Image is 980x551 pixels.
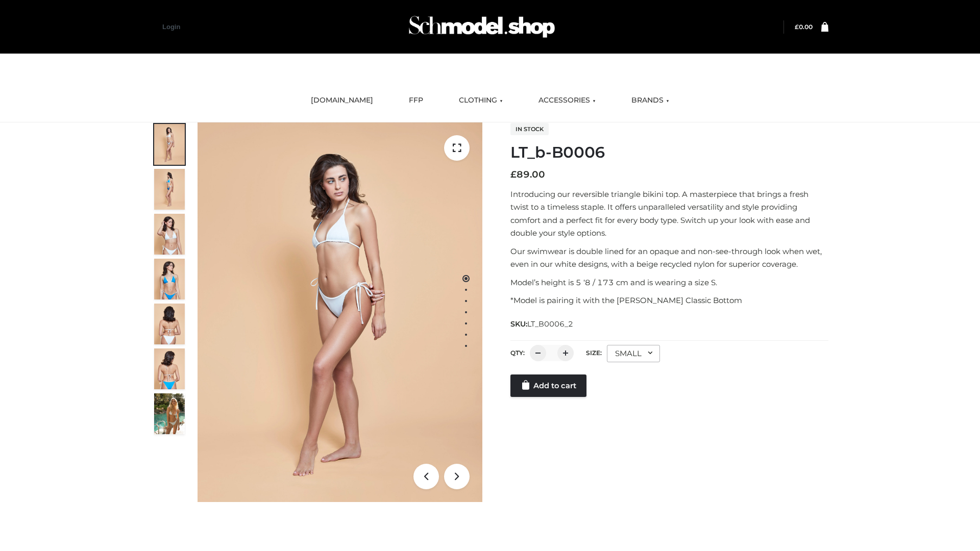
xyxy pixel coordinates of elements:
[154,348,185,389] img: ArielClassicBikiniTop_CloudNine_AzureSky_OW114ECO_8-scaled.jpg
[510,318,574,330] span: SKU:
[154,304,185,344] img: ArielClassicBikiniTop_CloudNine_AzureSky_OW114ECO_7-scaled.jpg
[510,374,586,397] a: Add to cart
[154,124,185,165] img: ArielClassicBikiniTop_CloudNine_AzureSky_OW114ECO_1-scaled.jpg
[510,276,828,289] p: Model’s height is 5 ‘8 / 173 cm and is wearing a size S.
[527,319,573,329] span: LT_B0006_2
[510,349,525,357] label: QTY:
[624,89,677,112] a: BRANDS
[451,89,510,112] a: CLOTHING
[198,122,482,502] img: LT_b-B0006
[510,294,828,307] p: *Model is pairing it with the [PERSON_NAME] Classic Bottom
[162,23,180,31] a: Login
[154,393,185,434] img: Arieltop_CloudNine_AzureSky2.jpg
[607,345,660,362] div: SMALL
[154,259,185,299] img: ArielClassicBikiniTop_CloudNine_AzureSky_OW114ECO_4-scaled.jpg
[795,23,813,31] a: £0.00
[510,245,828,271] p: Our swimwear is double lined for an opaque and non-see-through look when wet, even in our white d...
[510,123,549,135] span: In stock
[303,89,381,112] a: [DOMAIN_NAME]
[531,89,603,112] a: ACCESSORIES
[795,23,799,31] span: £
[795,23,813,31] bdi: 0.00
[586,349,602,357] label: Size:
[154,214,185,255] img: ArielClassicBikiniTop_CloudNine_AzureSky_OW114ECO_3-scaled.jpg
[510,143,828,162] h1: LT_b-B0006
[154,169,185,210] img: ArielClassicBikiniTop_CloudNine_AzureSky_OW114ECO_2-scaled.jpg
[510,169,545,180] bdi: 89.00
[510,169,517,180] span: £
[405,7,558,47] img: Schmodel Admin 964
[510,188,828,240] p: Introducing our reversible triangle bikini top. A masterpiece that brings a fresh twist to a time...
[401,89,431,112] a: FFP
